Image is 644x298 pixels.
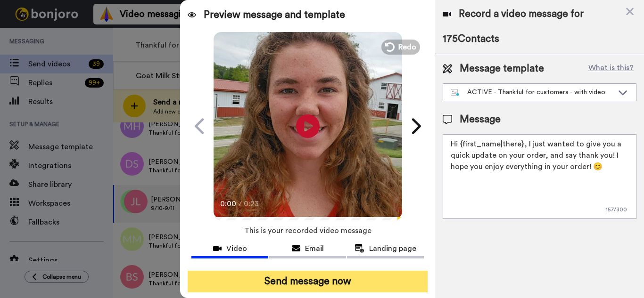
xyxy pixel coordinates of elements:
[460,62,544,76] span: Message template
[239,198,242,209] span: /
[220,198,237,209] span: 0:00
[460,113,501,127] span: Message
[244,220,372,241] span: This is your recorded video message
[305,243,324,254] span: Email
[451,89,460,97] img: nextgen-template.svg
[244,198,260,209] span: 0:23
[369,243,416,254] span: Landing page
[188,271,428,292] button: Send message now
[586,62,636,76] button: What is this?
[226,243,247,254] span: Video
[451,88,613,97] div: ACTIVE - Thankful for customers - with video
[443,134,636,219] textarea: Hi {first_name|there}, I just wanted to give you a quick update on your order, and say thank you!...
